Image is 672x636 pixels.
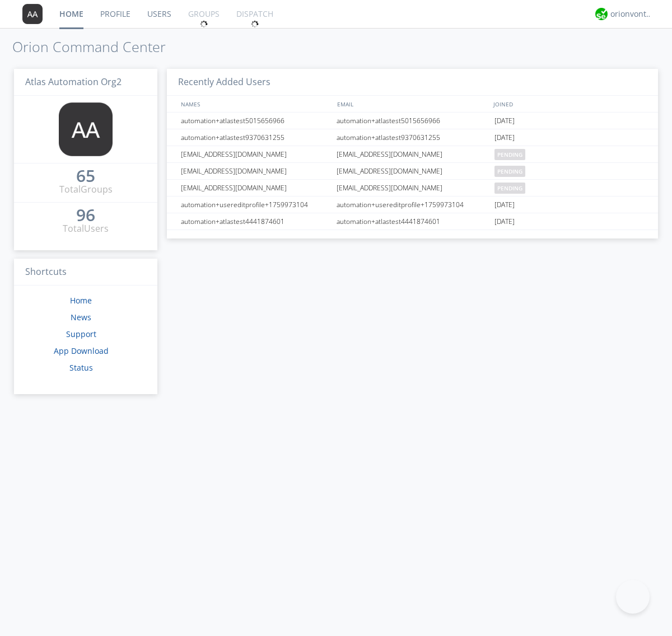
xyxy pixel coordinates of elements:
img: spin.svg [200,20,208,28]
div: Total Groups [59,183,113,196]
a: Support [66,329,96,339]
a: automation+atlastest9370631255automation+atlastest9370631255[DATE] [167,129,658,146]
img: 373638.png [59,102,113,156]
div: 96 [76,209,95,221]
a: [EMAIL_ADDRESS][DOMAIN_NAME][EMAIL_ADDRESS][DOMAIN_NAME]pending [167,180,658,197]
a: Status [69,362,93,373]
img: spin.svg [251,20,259,28]
img: 373638.png [22,4,43,24]
div: automation+atlastest9370631255 [178,129,333,146]
span: pending [494,166,525,177]
div: EMAIL [334,96,491,112]
div: automation+usereditprofile+1759973104 [334,197,492,213]
a: 65 [76,170,95,183]
div: JOINED [491,96,647,112]
span: pending [494,183,525,194]
a: News [71,312,91,322]
span: [DATE] [494,197,515,213]
a: automation+atlastest5015656966automation+atlastest5015656966[DATE] [167,113,658,129]
div: [EMAIL_ADDRESS][DOMAIN_NAME] [178,146,333,162]
a: [EMAIL_ADDRESS][DOMAIN_NAME][EMAIL_ADDRESS][DOMAIN_NAME]pending [167,146,658,163]
div: automation+atlastest5015656966 [334,113,492,129]
a: Home [70,295,92,306]
span: Atlas Automation Org2 [25,76,122,88]
div: 65 [76,170,95,181]
span: [DATE] [494,213,515,230]
img: 29d36aed6fa347d5a1537e7736e6aa13 [595,8,608,20]
span: [DATE] [494,129,515,146]
a: [EMAIL_ADDRESS][DOMAIN_NAME][EMAIL_ADDRESS][DOMAIN_NAME]pending [167,163,658,180]
div: automation+atlastest5015656966 [178,113,333,129]
a: App Download [54,345,109,356]
div: Total Users [63,222,109,235]
span: pending [494,149,525,160]
div: [EMAIL_ADDRESS][DOMAIN_NAME] [178,163,333,179]
div: [EMAIL_ADDRESS][DOMAIN_NAME] [334,146,492,162]
a: 96 [76,209,95,222]
div: [EMAIL_ADDRESS][DOMAIN_NAME] [334,180,492,196]
div: automation+atlastest4441874601 [334,213,492,230]
div: [EMAIL_ADDRESS][DOMAIN_NAME] [334,163,492,179]
a: automation+usereditprofile+1759973104automation+usereditprofile+1759973104[DATE] [167,197,658,213]
div: automation+atlastest4441874601 [178,213,333,230]
span: [DATE] [494,113,515,129]
div: automation+atlastest9370631255 [334,129,492,146]
h3: Shortcuts [14,259,157,286]
a: automation+atlastest4441874601automation+atlastest4441874601[DATE] [167,213,658,230]
div: orionvontas+atlas+automation+org2 [610,8,652,20]
div: [EMAIL_ADDRESS][DOMAIN_NAME] [178,180,333,196]
h3: Recently Added Users [167,69,658,96]
div: NAMES [178,96,332,112]
iframe: Toggle Customer Support [616,580,650,614]
div: automation+usereditprofile+1759973104 [178,197,333,213]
